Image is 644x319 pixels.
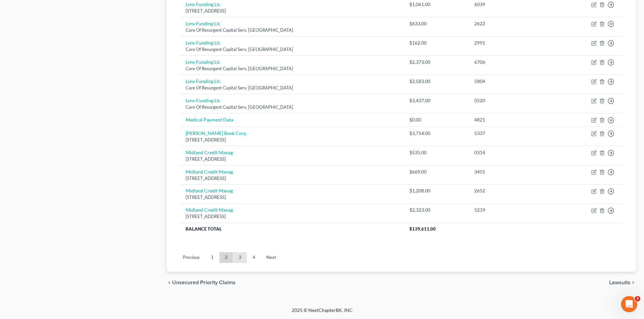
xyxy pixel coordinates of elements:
[186,85,398,91] div: Care Of Resurgent Capital Serv, [GEOGRAPHIC_DATA]
[409,149,464,156] div: $535.00
[180,223,404,235] th: Balance Total
[409,226,436,232] span: $139,611.00
[186,117,233,123] a: Medical Payment Data
[186,130,246,136] a: [PERSON_NAME] Bank Corp
[474,78,548,85] div: 5804
[186,78,220,84] a: Lvnv Funding Llc
[409,1,464,8] div: $1,061.00
[186,104,398,110] div: Care Of Resurgent Capital Serv, [GEOGRAPHIC_DATA]
[409,20,464,27] div: $633.00
[186,46,398,53] div: Care Of Resurgent Capital Serv, [GEOGRAPHIC_DATA]
[409,187,464,194] div: $1,208.00
[261,252,282,263] a: Next
[474,130,548,137] div: 5337
[186,21,220,26] a: Lvnv Funding Llc
[474,116,548,123] div: 4821
[474,207,548,213] div: 5219
[186,175,398,182] div: [STREET_ADDRESS]
[186,194,398,201] div: [STREET_ADDRESS]
[609,280,630,285] span: Lawsuits
[186,40,220,46] a: Lvnv Funding Llc
[409,168,464,175] div: $669.00
[167,280,236,285] button: chevron_left Unsecured Priority Claims
[474,59,548,65] div: 6706
[129,307,515,319] div: 2025 © NextChapterBK, INC
[409,130,464,137] div: $3,714.00
[186,156,398,162] div: [STREET_ADDRESS]
[247,252,261,263] a: 4
[186,8,398,14] div: [STREET_ADDRESS]
[172,280,236,285] span: Unsecured Priority Claims
[186,188,233,193] a: Midland Credit Manag
[186,1,220,7] a: Lvnv Funding Llc
[474,39,548,46] div: 2991
[474,149,548,156] div: 0314
[186,137,398,143] div: [STREET_ADDRESS]
[635,296,640,301] span: 3
[409,116,464,123] div: $0.00
[609,280,636,285] button: Lawsuits chevron_right
[233,252,247,263] a: 3
[186,207,233,213] a: Midland Credit Manag
[474,20,548,27] div: 2622
[186,59,220,65] a: Lvnv Funding Llc
[177,252,205,263] a: Previous
[474,187,548,194] div: 2652
[409,97,464,104] div: $3,437.00
[206,252,219,263] a: 1
[186,150,233,155] a: Midland Credit Manag
[219,252,233,263] a: 2
[474,168,548,175] div: 3455
[167,280,172,285] i: chevron_left
[474,97,548,104] div: 0520
[409,59,464,65] div: $2,373.00
[621,296,637,312] iframe: Intercom live chat
[186,213,398,220] div: [STREET_ADDRESS]
[409,78,464,85] div: $2,583.00
[186,169,233,175] a: Midland Credit Manag
[630,280,636,285] i: chevron_right
[186,98,220,103] a: Lvnv Funding Llc
[186,27,398,33] div: Care Of Resurgent Capital Serv, [GEOGRAPHIC_DATA]
[186,65,398,72] div: Care Of Resurgent Capital Serv, [GEOGRAPHIC_DATA]
[474,1,548,8] div: 6039
[409,207,464,213] div: $2,323.00
[409,39,464,46] div: $162.00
